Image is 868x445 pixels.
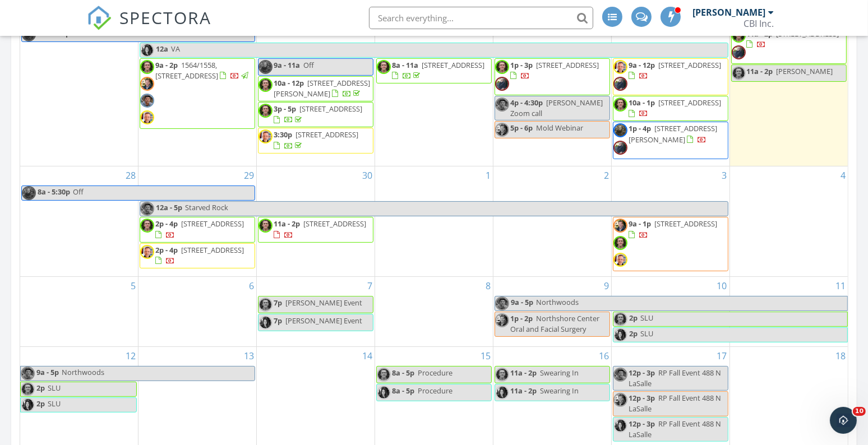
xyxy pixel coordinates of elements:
img: molly_profile_pic.jpg [613,419,627,433]
img: screen_shot_20190401_at_5.14.00_am.png [140,202,154,216]
span: [PERSON_NAME] [777,66,833,76]
a: 11a - 2p [STREET_ADDRESS] [274,219,366,239]
span: 9a - 2p [155,60,178,70]
a: Go to October 2, 2025 [602,166,611,184]
span: 11a - 2p [274,219,300,229]
span: 8a - 5:30p [37,186,71,200]
span: 11a - 2p [510,386,537,396]
span: [STREET_ADDRESS] [299,104,362,114]
a: 8a - 11a [STREET_ADDRESS] [392,60,484,81]
a: 10a - 12p [STREET_ADDRESS][PERSON_NAME] [274,78,370,99]
span: 11a - 2p [747,29,773,39]
td: Go to September 28, 2025 [20,166,138,277]
a: Go to September 28, 2025 [123,166,138,184]
a: 10a - 12p [STREET_ADDRESS][PERSON_NAME] [258,76,373,101]
span: 2p [629,312,638,326]
a: 9a - 1p [STREET_ADDRESS] [629,219,717,239]
img: don_profile_pic.jpg [613,77,627,91]
a: Go to October 8, 2025 [483,277,493,295]
a: 8a - 11a [STREET_ADDRESS] [376,58,492,84]
img: molly_profile_pic.jpg [258,316,273,330]
img: screen_shot_20190401_at_5.15.38_am.png [613,236,627,250]
span: [STREET_ADDRESS] [777,29,839,39]
a: Go to October 9, 2025 [602,277,611,295]
span: 9a - 12p [629,60,655,70]
span: [STREET_ADDRESS] [654,219,717,229]
a: 3p - 5p [STREET_ADDRESS] [274,104,362,124]
span: 4p - 4:30p [510,98,543,108]
td: Go to September 21, 2025 [20,8,138,166]
span: [STREET_ADDRESS] [658,98,721,108]
img: molly_profile_pic.jpg [377,386,391,400]
span: Procedure [418,386,453,396]
span: 3:30p [274,129,292,140]
img: teamandrewdanner2022.jpg [613,393,627,407]
span: [STREET_ADDRESS] [658,60,721,70]
span: 1p - 3p [510,60,533,70]
td: Go to October 8, 2025 [375,277,493,347]
img: screen_shot_20190401_at_5.15.38_am.png [258,78,273,92]
img: screen_shot_20190401_at_5.14.00_am.png [495,98,509,112]
td: Go to October 1, 2025 [375,166,493,277]
span: 9a - 1p [629,219,651,229]
span: Northshore Center Oral and Facial Surgery [510,313,599,334]
a: Go to October 3, 2025 [720,166,730,184]
span: 1p - 2p [510,313,533,323]
a: 9a - 1p [STREET_ADDRESS] [613,217,728,271]
td: Go to October 3, 2025 [611,166,730,277]
img: The Best Home Inspection Software - Spectora [87,6,112,30]
img: screen_shot_20190401_at_5.15.38_am.png [21,382,35,396]
a: 9a - 12p [STREET_ADDRESS] [613,58,728,95]
a: 2p - 4p [STREET_ADDRESS] [155,245,244,266]
img: don_profile_pic.jpg [732,45,746,59]
td: Go to September 24, 2025 [375,8,493,166]
img: screen_shot_20190401_at_5.15.38_am.png [613,312,627,326]
img: ses2023.jpg [140,110,154,124]
a: Go to October 16, 2025 [597,347,611,365]
img: kw_portait1001.jpg [613,123,627,137]
span: SLU [48,383,61,393]
span: Off [303,60,314,70]
span: 2p [36,398,45,412]
img: screen_shot_20190401_at_5.15.38_am.png [377,60,391,74]
span: 5p - 6p [510,123,533,133]
td: Go to October 10, 2025 [611,277,730,347]
span: [STREET_ADDRESS] [536,60,599,70]
span: SPECTORA [119,6,211,29]
td: Go to October 9, 2025 [493,277,611,347]
span: Starved Rock [185,202,228,212]
img: screen_shot_20190401_at_5.15.38_am.png [377,368,391,382]
span: RP Fall Event 488 N LaSalle [629,393,721,414]
span: 2p [36,382,45,396]
a: 1p - 3p [STREET_ADDRESS] [495,58,610,95]
span: 2p - 4p [155,245,178,255]
img: teamandrewdanner2022.jpg [495,313,509,327]
a: 3p - 5p [STREET_ADDRESS] [258,102,373,127]
img: teamandrewdanner2022.jpg [613,219,627,233]
a: Go to October 15, 2025 [478,347,493,365]
span: 9a - 5p [36,367,59,381]
a: 11a - 2p [STREET_ADDRESS] [747,29,839,49]
a: Go to September 29, 2025 [242,166,256,184]
a: Go to October 18, 2025 [833,347,848,365]
a: Go to October 4, 2025 [838,166,848,184]
span: 12p - 3p [629,419,655,429]
td: Go to October 4, 2025 [730,166,848,277]
span: [STREET_ADDRESS] [181,219,244,229]
img: screen_shot_20190401_at_5.15.38_am.png [258,298,273,312]
img: screen_shot_20190401_at_5.14.00_am.png [495,296,509,310]
img: ses2023.jpg [140,245,154,259]
span: 7p [274,298,282,308]
td: Go to September 22, 2025 [138,8,257,166]
span: Northwoods [62,367,104,377]
a: 3:30p [STREET_ADDRESS] [274,129,358,150]
a: 9a - 12p [STREET_ADDRESS] [629,60,721,81]
span: 8a - 5p [392,386,414,396]
span: 12p - 3p [629,368,655,378]
td: Go to October 6, 2025 [138,277,257,347]
div: CBI Inc. [744,18,774,29]
a: 1p - 4p [STREET_ADDRESS][PERSON_NAME] [613,122,728,159]
span: 9a - 5p [510,296,534,310]
img: kw_portait1001.jpg [258,60,273,74]
a: Go to October 12, 2025 [123,347,138,365]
